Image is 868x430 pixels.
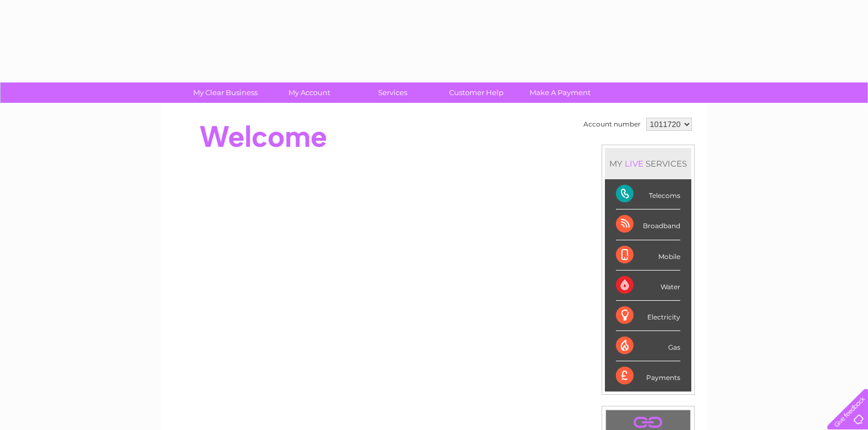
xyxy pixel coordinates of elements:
div: MY SERVICES [605,148,691,179]
div: Payments [616,361,680,391]
div: Broadband [616,210,680,240]
div: Mobile [616,240,680,271]
div: Telecoms [616,179,680,210]
a: My Clear Business [180,82,271,103]
div: Water [616,271,680,301]
div: Gas [616,331,680,361]
div: LIVE [623,158,646,169]
a: Customer Help [431,82,522,103]
td: Account number [581,115,643,134]
div: Electricity [616,301,680,331]
a: Services [347,82,438,103]
a: My Account [264,82,354,103]
a: Make A Payment [515,82,605,103]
